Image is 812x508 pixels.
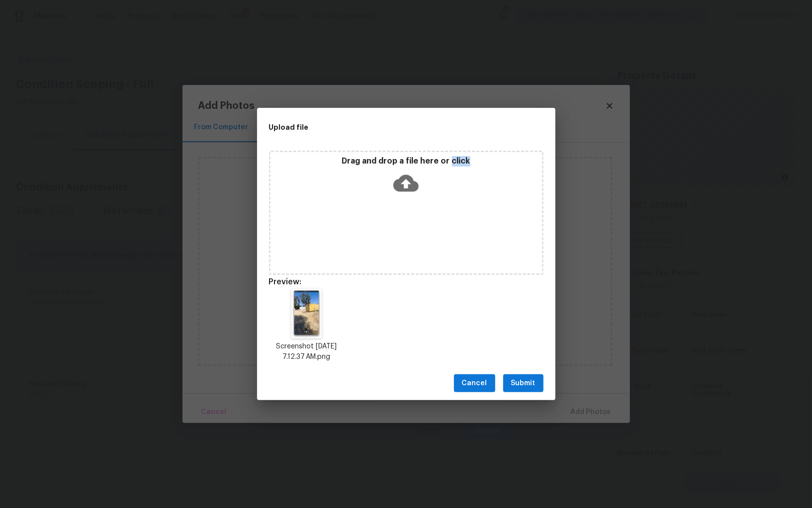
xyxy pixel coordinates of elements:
p: Drag and drop a file here or click [271,156,542,167]
p: Screenshot [DATE] 7.12.37 AM.png [269,341,345,362]
h2: Upload file [269,122,499,133]
button: Cancel [454,374,495,393]
img: HziT5FgwFtPaAAAAAElFTkSuQmCC [291,289,322,339]
span: Submit [511,377,536,390]
span: Cancel [462,377,487,390]
button: Submit [503,374,543,393]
